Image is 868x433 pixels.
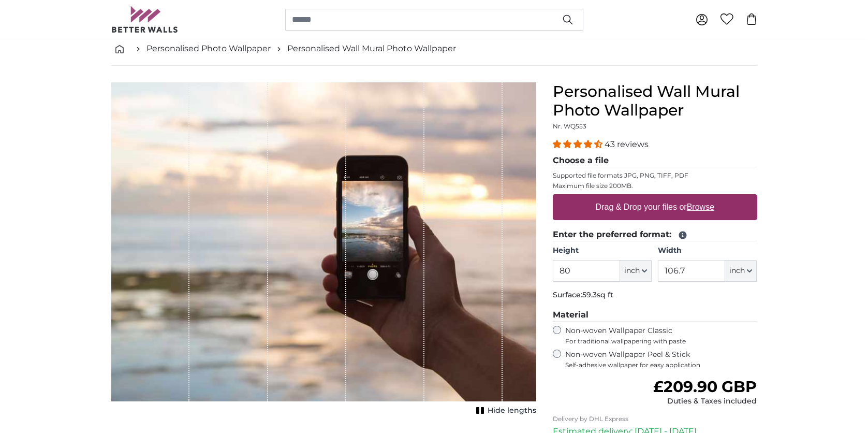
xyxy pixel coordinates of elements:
[565,361,757,369] span: Self-adhesive wallpaper for easy application
[553,290,757,300] p: Surface:
[653,396,757,407] div: Duties & Taxes included
[111,32,757,66] nav: breadcrumbs
[553,154,757,167] legend: Choose a file
[620,260,652,282] button: inch
[553,309,757,322] legend: Material
[553,82,757,120] h1: Personalised Wall Mural Photo Wallpaper
[553,139,605,149] span: 4.40 stars
[591,197,718,218] label: Drag & Drop your files or
[111,6,179,33] img: Betterwalls
[553,122,586,130] span: Nr. WQ553
[729,266,745,276] span: inch
[658,246,757,256] label: Width
[146,42,271,55] a: Personalised Photo Wallpaper
[605,139,649,149] span: 43 reviews
[488,406,536,416] span: Hide lengths
[473,403,536,418] button: Hide lengths
[624,266,640,276] span: inch
[553,228,757,241] legend: Enter the preferred format:
[553,246,652,256] label: Height
[565,326,757,345] label: Non-woven Wallpaper Classic
[287,42,456,55] a: Personalised Wall Mural Photo Wallpaper
[553,182,757,190] p: Maximum file size 200MB.
[553,171,757,180] p: Supported file formats JPG, PNG, TIFF, PDF
[725,260,757,282] button: inch
[565,337,757,345] span: For traditional wallpapering with paste
[553,415,757,423] p: Delivery by DHL Express
[111,82,536,418] div: 1 of 1
[582,290,613,299] span: 59.3sq ft
[653,377,757,396] span: £209.90 GBP
[687,203,714,211] u: Browse
[565,350,757,369] label: Non-woven Wallpaper Peel & Stick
